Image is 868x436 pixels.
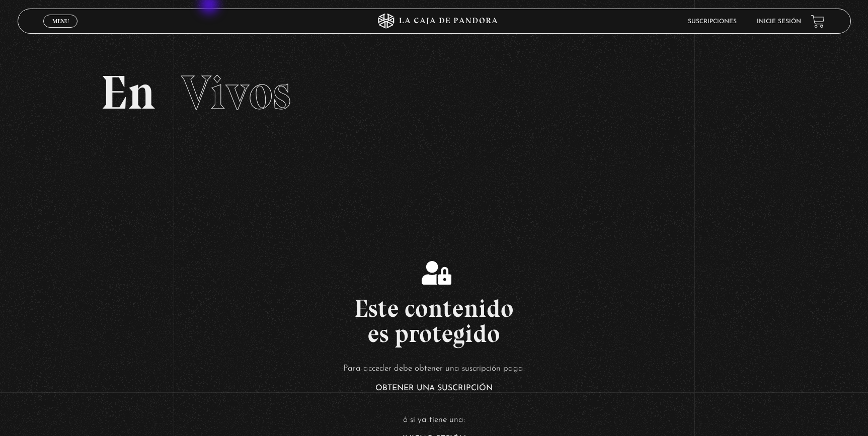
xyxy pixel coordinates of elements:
[811,15,825,28] a: View your shopping cart
[101,69,767,117] h2: En
[52,18,69,24] span: Menu
[181,64,291,121] span: Vivos
[688,19,737,25] a: Suscripciones
[375,384,493,392] a: Obtener una suscripción
[49,27,72,34] span: Cerrar
[757,19,801,25] a: Inicie sesión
